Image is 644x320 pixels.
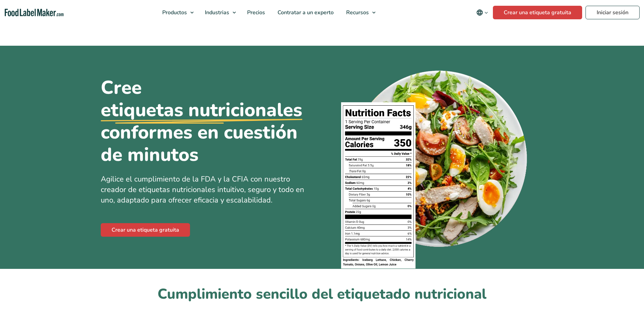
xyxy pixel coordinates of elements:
[160,9,188,16] span: Productos
[5,9,64,17] a: Food Label Maker homepage
[101,99,302,121] u: etiquetas nutricionales
[101,77,317,166] h1: Cree conformes en cuestión de minutos
[101,285,544,304] h2: Cumplimiento sencillo del etiquetado nutricional
[276,9,334,16] span: Contratar a un experto
[493,6,582,19] a: Crear una etiqueta gratuita
[586,6,640,19] a: Iniciar sesión
[101,174,304,205] span: Agilice el cumplimiento de la FDA y la CFIA con nuestro creador de etiquetas nutricionales intuit...
[101,223,190,237] a: Crear una etiqueta gratuita
[472,6,493,19] button: Change language
[344,9,369,16] span: Recursos
[245,9,266,16] span: Precios
[203,9,230,16] span: Industrias
[341,66,529,269] img: Un plato de comida con una etiqueta de información nutricional encima.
